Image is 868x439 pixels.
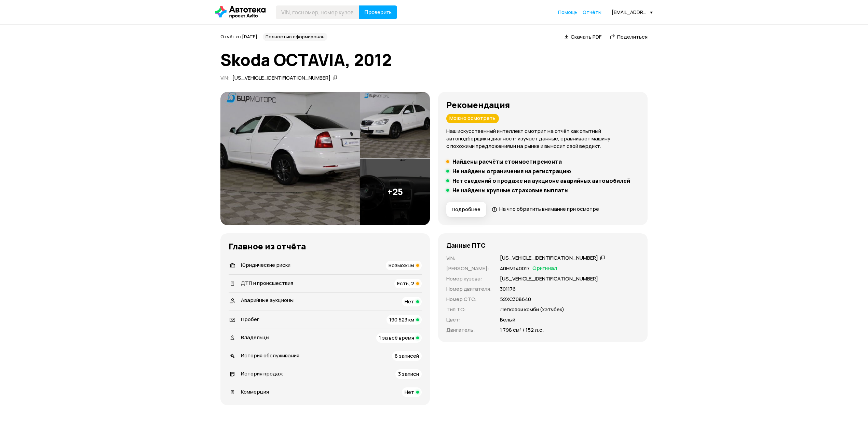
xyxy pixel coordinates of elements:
[612,9,653,15] div: [EMAIL_ADDRESS][DOMAIN_NAME]
[379,334,414,341] span: 1 за всё время
[446,296,492,303] p: Номер СТС :
[446,100,639,110] h3: Рекомендация
[241,388,269,395] span: Коммерция
[241,352,299,359] span: История обслуживания
[446,306,492,313] p: Тип ТС :
[395,352,419,359] span: 8 записей
[617,33,648,40] span: Поделиться
[452,177,630,184] h5: Нет сведений о продаже на аукционе аварийных автомобилей
[500,275,598,283] p: [US_VEHICLE_IDENTIFICATION_NUMBER]
[500,326,544,334] p: 1 798 см³ / 152 л.с.
[359,5,397,19] button: Проверить
[492,205,599,212] a: На что обратить внимание при осмотре
[220,33,257,40] span: Отчёт от [DATE]
[500,255,598,262] div: [US_VEHICLE_IDENTIFICATION_NUMBER]
[558,9,578,15] span: Помощь
[446,275,492,283] p: Номер кузова :
[229,242,422,251] h3: Главное из отчёта
[446,202,486,217] button: Подробнее
[558,9,578,16] a: Помощь
[564,33,601,40] a: Скачать PDF
[446,114,499,123] div: Можно осмотреть
[364,10,392,15] span: Проверить
[232,74,330,82] div: [US_VEHICLE_IDENTIFICATION_NUMBER]
[500,265,530,272] p: 40НМ140017
[446,127,639,150] p: Наш искусственный интеллект смотрит на отчёт как опытный автоподборщик и диагност: изучает данные...
[241,316,259,323] span: Пробег
[583,9,601,15] span: Отчёты
[446,265,492,272] p: [PERSON_NAME] :
[446,242,486,249] h4: Данные ПТС
[241,370,283,377] span: История продаж
[452,158,562,165] h5: Найдены расчёты стоимости ремонта
[500,296,531,303] p: 52ХС308640
[500,285,516,293] p: 301176
[241,261,290,269] span: Юридические риски
[452,187,569,194] h5: Не найдены крупные страховые выплаты
[220,51,648,69] h1: Skoda OCTAVIA, 2012
[398,370,419,378] span: 3 записи
[500,306,564,313] p: Легковой комби (хэтчбек)
[405,388,414,396] span: Нет
[241,297,294,304] span: Аварийные аукционы
[499,205,599,212] span: На что обратить внимание при осмотре
[276,5,359,19] input: VIN, госномер, номер кузова
[389,316,414,323] span: 190 523 км
[583,9,601,16] a: Отчёты
[405,298,414,305] span: Нет
[397,280,414,287] span: Есть, 2
[452,206,480,213] span: Подробнее
[446,326,492,334] p: Двигатель :
[220,74,230,81] span: VIN :
[610,33,648,40] a: Поделиться
[389,262,414,269] span: Возможны
[446,316,492,324] p: Цвет :
[532,265,557,272] span: Оригинал
[241,334,269,341] span: Владельцы
[241,279,293,287] span: ДТП и происшествия
[571,33,601,40] span: Скачать PDF
[446,285,492,293] p: Номер двигателя :
[263,33,327,41] div: Полностью сформирован
[446,255,492,262] p: VIN :
[452,168,571,175] h5: Не найдены ограничения на регистрацию
[500,316,515,324] p: Белый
